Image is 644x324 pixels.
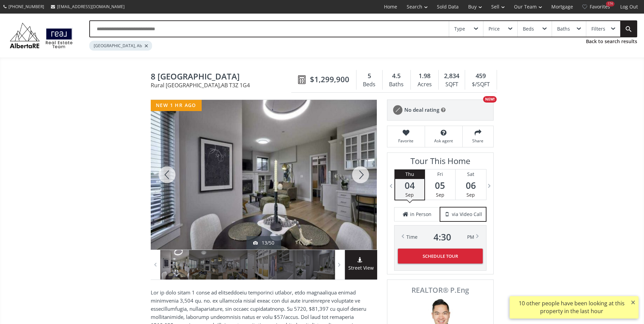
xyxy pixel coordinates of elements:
[442,79,461,90] div: SQFT
[8,4,44,10] span: [PHONE_NUMBER]
[414,79,435,90] div: Acres
[606,1,614,6] div: 174
[395,169,424,179] div: Thu
[89,41,152,51] div: [GEOGRAPHIC_DATA], Ab
[436,192,444,198] span: Sep
[466,192,475,198] span: Sep
[394,156,486,169] h3: Tour This Home
[151,72,295,83] span: 8 Crocus Ridge Point
[466,138,490,144] span: Share
[391,138,421,144] span: Favorite
[557,26,570,31] div: Baths
[483,96,497,103] div: NEW!
[360,79,379,90] div: Beds
[434,232,451,242] span: 4 : 30
[151,83,295,88] span: Rural [GEOGRAPHIC_DATA] , AB T3Z 1G4
[410,211,431,218] span: in Person
[406,232,474,242] div: Time PM
[395,287,486,294] span: REALTOR® P.Eng
[398,249,483,264] button: Schedule Tour
[386,79,407,90] div: Baths
[444,72,459,80] span: 2,834
[591,26,605,31] div: Filters
[428,138,459,144] span: Ask agent
[405,192,414,198] span: Sep
[586,38,637,45] a: Back to search results
[310,74,349,85] span: $1,299,900
[57,4,125,10] span: [EMAIL_ADDRESS][DOMAIN_NAME]
[523,26,534,31] div: Beds
[468,72,493,80] div: 459
[404,106,439,113] span: No deal rating
[7,21,76,50] img: Logo
[391,103,404,117] img: rating icon
[452,211,482,218] span: via Video Call
[345,264,377,272] span: Street View
[386,72,407,80] div: 4.5
[513,300,630,315] div: 10 other people have been looking at this property in the last hour
[360,72,379,80] div: 5
[454,26,465,31] div: Type
[425,181,455,190] span: 05
[151,100,377,250] div: 8 Crocus Ridge Point Rural Rocky View County, AB T3Z 1G4 - Photo 13 of 50
[456,169,486,179] div: Sat
[468,79,493,90] div: $/SQFT
[489,26,500,31] div: Price
[456,181,486,190] span: 06
[48,0,128,13] a: [EMAIL_ADDRESS][DOMAIN_NAME]
[395,181,424,190] span: 04
[628,296,639,308] button: ×
[425,169,455,179] div: Fri
[414,72,435,80] div: 1.98
[253,239,274,246] div: 13/50
[151,100,202,111] div: new 1 hr ago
